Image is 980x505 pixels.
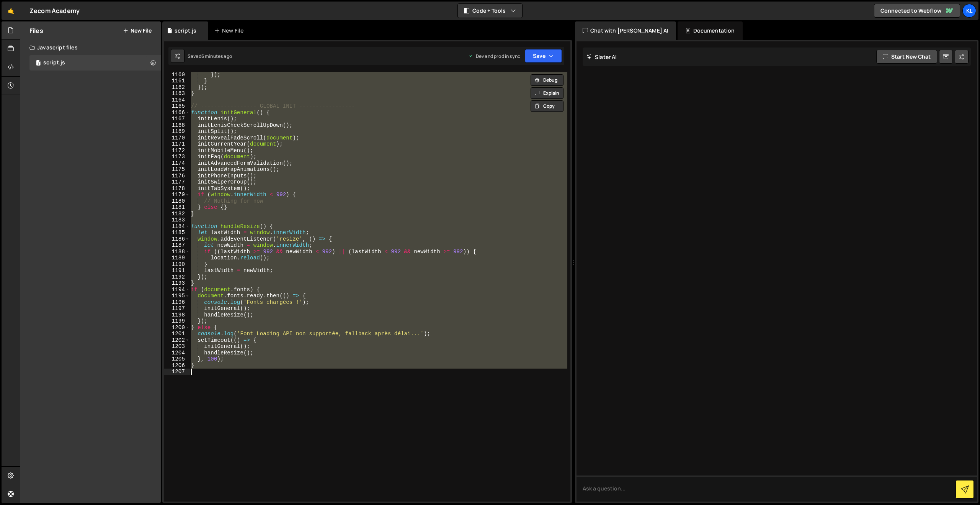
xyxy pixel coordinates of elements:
[164,255,190,261] div: 1189
[214,27,247,34] div: New File
[575,21,676,40] div: Chat with [PERSON_NAME] AI
[468,53,520,59] div: Dev and prod in sync
[36,61,41,67] span: 1
[164,223,190,230] div: 1184
[531,74,563,86] button: Debug
[531,100,563,112] button: Copy
[874,4,960,18] a: Connected to Webflow
[29,26,43,35] h2: Files
[164,312,190,318] div: 1198
[164,160,190,167] div: 1174
[525,49,562,63] button: Save
[164,116,190,122] div: 1167
[164,103,190,110] div: 1165
[175,27,196,34] div: script.js
[164,72,190,78] div: 1160
[164,362,190,369] div: 1206
[164,78,190,84] div: 1161
[164,274,190,280] div: 1192
[164,166,190,173] div: 1175
[164,267,190,274] div: 1191
[164,198,190,205] div: 1180
[188,53,232,59] div: Saved
[164,249,190,255] div: 1188
[2,2,20,20] a: 🤙
[164,204,190,211] div: 1181
[678,21,742,40] div: Documentation
[164,90,190,97] div: 1163
[164,217,190,223] div: 1183
[164,192,190,198] div: 1179
[458,4,522,18] button: Code + Tools
[164,135,190,141] div: 1170
[164,350,190,356] div: 1204
[164,343,190,350] div: 1203
[164,110,190,116] div: 1166
[20,40,161,55] div: Javascript files
[43,59,65,66] div: script.js
[164,337,190,344] div: 1202
[164,128,190,135] div: 1169
[531,87,563,99] button: Explain
[164,299,190,306] div: 1196
[164,280,190,287] div: 1193
[164,261,190,268] div: 1190
[164,242,190,249] div: 1187
[164,230,190,236] div: 1185
[164,141,190,148] div: 1171
[164,236,190,243] div: 1186
[201,53,232,59] div: 6 minutes ago
[29,6,80,15] div: Zecom Academy
[29,55,161,71] div: 16608/45160.js
[876,50,937,64] button: Start new chat
[164,185,190,192] div: 1178
[164,122,190,129] div: 1168
[164,331,190,337] div: 1201
[164,179,190,185] div: 1177
[164,325,190,331] div: 1200
[164,287,190,293] div: 1194
[164,97,190,103] div: 1164
[164,84,190,91] div: 1162
[164,154,190,160] div: 1173
[164,173,190,179] div: 1176
[164,369,190,375] div: 1207
[164,148,190,154] div: 1172
[164,318,190,325] div: 1199
[123,28,152,34] button: New File
[164,293,190,299] div: 1195
[164,211,190,217] div: 1182
[164,305,190,312] div: 1197
[164,356,190,362] div: 1205
[962,4,976,18] a: Kl
[586,53,617,61] h2: Slater AI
